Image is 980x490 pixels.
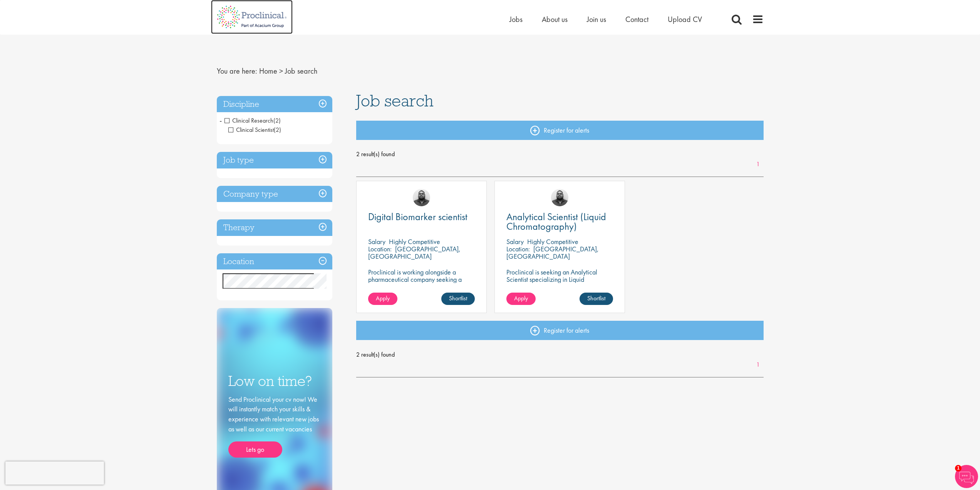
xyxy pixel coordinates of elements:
span: 2 result(s) found [356,148,764,160]
a: Digital Biomarker scientist [368,212,475,222]
a: Jobs [509,14,523,24]
span: You are here: [217,66,257,76]
a: Shortlist [580,293,613,305]
span: - [219,115,222,126]
span: Apply [376,294,390,302]
span: (2) [274,126,281,134]
a: breadcrumb link [259,66,277,76]
p: [GEOGRAPHIC_DATA], [GEOGRAPHIC_DATA] [368,244,461,261]
span: Clinical Research [224,116,273,125]
a: Apply [368,293,397,305]
span: Location: [368,244,392,253]
iframe: reCAPTCHA [5,461,104,485]
span: 1 [955,465,962,471]
h3: Job type [217,152,332,168]
img: Chatbot [955,465,978,488]
a: Upload CV [668,14,702,24]
a: Join us [587,14,606,24]
span: Digital Biomarker scientist [368,210,467,223]
p: Highly Competitive [527,237,578,246]
p: Proclinical is seeking an Analytical Scientist specializing in Liquid Chromatography to join our ... [506,268,613,298]
a: 1 [752,160,764,169]
span: Job search [356,90,434,111]
span: Clinical Scientist [228,126,274,134]
a: Apply [506,293,536,305]
a: Lets go [228,441,282,458]
a: Shortlist [441,293,475,305]
a: Register for alerts [356,121,764,140]
h3: Company type [217,186,332,202]
a: Contact [625,14,648,24]
a: Register for alerts [356,321,764,340]
span: (2) [273,116,281,125]
img: Ashley Bennett [413,189,430,206]
div: Send Proclinical your cv now! We will instantly match your skills & experience with relevant new ... [228,394,321,458]
h3: Location [217,253,332,270]
span: Location: [506,244,530,253]
h3: Therapy [217,219,332,236]
span: Analytical Scientist (Liquid Chromatography) [506,210,606,233]
a: Analytical Scientist (Liquid Chromatography) [506,212,613,231]
p: [GEOGRAPHIC_DATA], [GEOGRAPHIC_DATA] [506,244,599,261]
span: Clinical Scientist [228,126,281,134]
span: Job search [285,66,317,76]
span: Clinical Research [224,116,281,125]
a: About us [542,14,568,24]
span: 2 result(s) found [356,349,764,360]
span: Salary [506,237,524,246]
span: Salary [368,237,385,246]
p: Proclinical is working alongside a pharmaceutical company seeking a Digital Biomarker Scientist t... [368,268,475,305]
h3: Low on time? [228,374,321,389]
a: 1 [752,360,764,369]
span: > [279,66,283,76]
h3: Discipline [217,96,332,113]
img: Ashley Bennett [551,189,568,206]
span: Apply [514,294,528,302]
p: Highly Competitive [389,237,440,246]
